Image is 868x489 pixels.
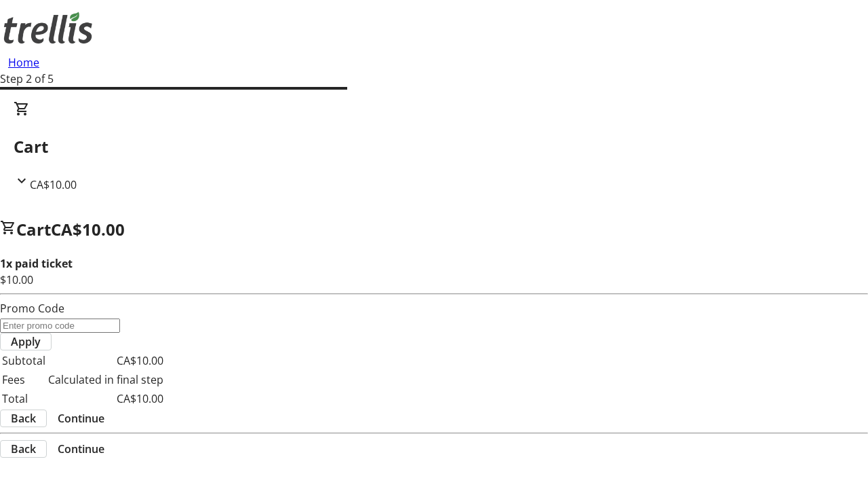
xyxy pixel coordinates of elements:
[47,352,164,369] td: CA$10.00
[14,101,854,193] div: CartCA$10.00
[11,333,41,350] span: Apply
[47,371,164,388] td: Calculated in final step
[1,371,46,388] td: Fees
[16,218,51,240] span: Cart
[51,218,125,240] span: CA$10.00
[1,390,46,407] td: Total
[47,441,115,457] button: Continue
[11,410,36,427] span: Back
[1,352,46,369] td: Subtotal
[30,177,77,192] span: CA$10.00
[47,410,115,427] button: Continue
[47,390,164,407] td: CA$10.00
[14,134,854,159] h2: Cart
[11,441,36,457] span: Back
[58,410,104,427] span: Continue
[58,441,104,457] span: Continue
